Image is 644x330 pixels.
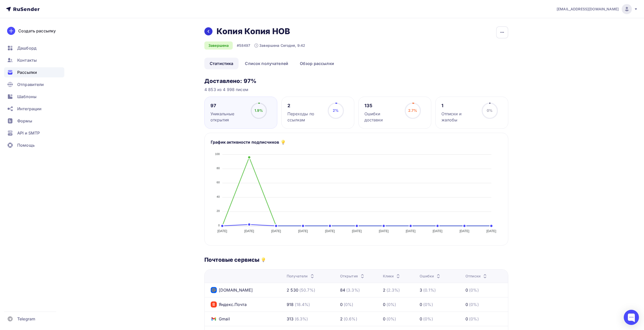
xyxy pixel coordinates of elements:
div: Отписки и жалобы [441,111,477,123]
span: [EMAIL_ADDRESS][DOMAIN_NAME] [557,7,619,12]
div: Уникальные открытия [210,111,246,123]
div: (0.6%) [344,316,357,322]
div: 0 [420,301,422,307]
div: (0%) [423,316,433,322]
tspan: [DATE] [379,229,389,233]
span: 0% [487,108,493,113]
div: 2 [383,287,385,293]
tspan: 40 [217,195,220,198]
div: Переходы по ссылкам [287,111,323,123]
a: Отправители [4,79,64,90]
span: Помощь [17,142,35,148]
span: Дашборд [17,45,36,51]
div: (2.3%) [386,287,400,293]
div: (18.4%) [295,301,310,307]
div: Получатели [287,274,315,279]
tspan: [DATE] [460,229,470,233]
div: Ошибки [420,274,441,279]
span: Интеграции [17,106,42,112]
div: Клики [383,274,401,279]
a: Рассылки [4,67,64,77]
div: (0%) [386,316,396,322]
div: (50.7%) [299,287,315,293]
h2: Копия Копия НОВ [217,26,290,36]
div: 135 [364,103,400,109]
tspan: [DATE] [217,229,227,233]
div: 0 [465,301,468,307]
div: #58497 [237,43,250,48]
div: 97 [210,103,246,109]
a: [EMAIL_ADDRESS][DOMAIN_NAME] [557,4,638,14]
tspan: [DATE] [244,229,254,233]
tspan: [DATE] [406,229,416,233]
a: Список получателей [240,58,294,69]
div: Ошибки доставки [364,111,400,123]
h3: Почтовые сервисы [204,256,259,263]
div: 0 [383,316,385,322]
div: (0%) [423,301,433,307]
div: Завершена Сегодня, 9:42 [254,43,305,48]
span: Шаблоны [17,94,36,100]
tspan: 100 [215,152,220,156]
div: 2 530 [287,287,298,293]
a: Дашборд [4,43,64,53]
div: Открытия [340,274,365,279]
div: [DOMAIN_NAME] [211,287,253,293]
span: Контакты [17,57,37,63]
div: Яндекс.Почта [211,301,247,307]
div: Отписки [465,274,488,279]
a: Формы [4,116,64,126]
div: (0%) [469,301,479,307]
tspan: [DATE] [486,229,496,233]
div: 0 [340,301,343,307]
a: Статистика [204,58,239,69]
div: 3 [420,287,422,293]
div: Gmail [211,316,230,322]
div: 0 [383,301,385,307]
div: 1 [441,103,477,109]
div: 313 [287,316,294,322]
span: Telegram [17,316,35,322]
span: API и SMTP [17,130,40,136]
tspan: [DATE] [271,229,281,233]
div: (0%) [469,316,479,322]
tspan: 80 [217,167,220,170]
div: (6.3%) [295,316,308,322]
div: 2 [287,103,323,109]
span: 2.7% [408,108,417,113]
div: 918 [287,301,294,307]
h5: График активности подписчиков [211,139,279,145]
div: (3.3%) [346,287,360,293]
tspan: 0 [218,224,220,227]
span: Формы [17,118,32,124]
div: 0 [420,316,422,322]
span: 1.9% [255,108,263,113]
a: Контакты [4,55,64,65]
div: (0%) [386,301,396,307]
h3: Доставлено: 97% [204,77,508,84]
div: Завершена [204,41,233,50]
span: Рассылки [17,69,37,75]
div: 4 853 из 4 998 писем [204,86,508,93]
tspan: [DATE] [325,229,335,233]
tspan: [DATE] [352,229,362,233]
a: Обзор рассылки [295,58,339,69]
span: Отправители [17,81,44,87]
div: 0 [465,287,468,293]
tspan: [DATE] [433,229,442,233]
tspan: 60 [217,181,220,184]
div: (0%) [469,287,479,293]
span: 2% [333,108,339,113]
a: Шаблоны [4,92,64,102]
tspan: 20 [217,209,220,212]
tspan: [DATE] [298,229,308,233]
div: 2 [340,316,343,322]
div: Создать рассылку [18,28,56,34]
div: 0 [465,316,468,322]
div: (0.1%) [423,287,436,293]
div: 84 [340,287,345,293]
div: (0%) [344,301,354,307]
